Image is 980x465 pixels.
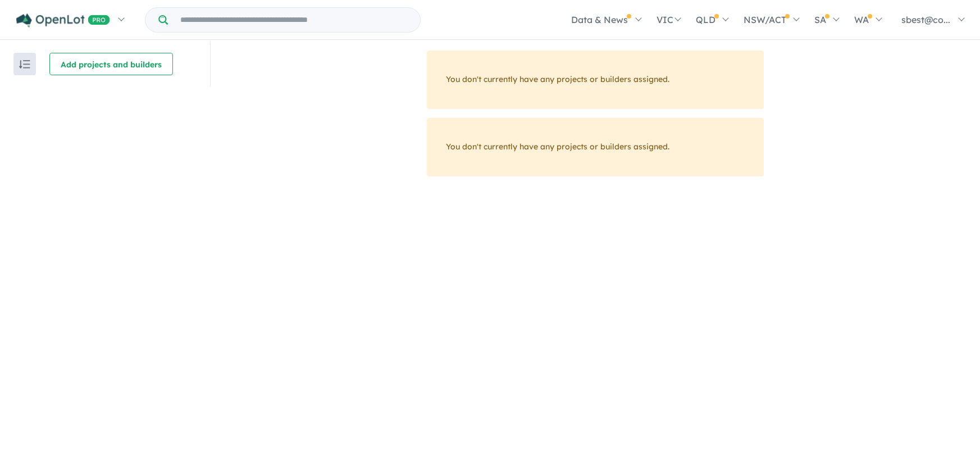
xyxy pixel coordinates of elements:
div: You don't currently have any projects or builders assigned. [427,51,764,109]
img: Openlot PRO Logo White [16,13,110,28]
input: Try estate name, suburb, builder or developer [170,8,418,32]
div: You don't currently have any projects or builders assigned. [427,118,764,176]
span: sbest@co... [901,14,950,25]
img: sort.svg [19,60,30,69]
button: Add projects and builders [49,53,173,75]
